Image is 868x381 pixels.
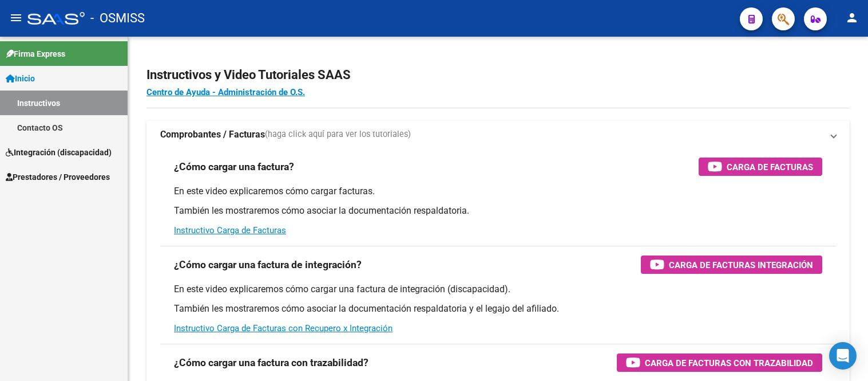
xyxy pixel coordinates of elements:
h2: Instructivos y Video Tutoriales SAAS [146,64,850,86]
strong: Comprobantes / Facturas [160,128,265,141]
h3: ¿Cómo cargar una factura? [174,159,294,175]
mat-icon: menu [9,11,23,25]
span: (haga click aquí para ver los tutoriales) [265,128,411,141]
h3: ¿Cómo cargar una factura con trazabilidad? [174,355,368,371]
button: Carga de Facturas Integración [641,256,822,274]
h3: ¿Cómo cargar una factura de integración? [174,257,362,273]
p: También les mostraremos cómo asociar la documentación respaldatoria. [174,205,822,217]
div: Open Intercom Messenger [829,342,857,370]
span: Carga de Facturas Integración [669,258,813,272]
span: Carga de Facturas [727,160,813,174]
button: Carga de Facturas con Trazabilidad [617,353,822,372]
span: Inicio [6,72,35,85]
a: Centro de Ayuda - Administración de O.S. [146,87,305,97]
span: - OSMISS [90,6,145,31]
p: En este video explicaremos cómo cargar una factura de integración (discapacidad). [174,283,822,296]
mat-expansion-panel-header: Comprobantes / Facturas(haga click aquí para ver los tutoriales) [146,121,850,148]
button: Carga de Facturas [699,158,822,176]
span: Integración (discapacidad) [6,146,112,159]
p: En este video explicaremos cómo cargar facturas. [174,185,822,198]
a: Instructivo Carga de Facturas con Recupero x Integración [174,323,393,333]
span: Carga de Facturas con Trazabilidad [645,356,813,370]
mat-icon: person [845,11,859,25]
span: Prestadores / Proveedores [6,171,110,183]
p: También les mostraremos cómo asociar la documentación respaldatoria y el legajo del afiliado. [174,303,822,315]
span: Firma Express [6,48,65,60]
a: Instructivo Carga de Facturas [174,225,286,235]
